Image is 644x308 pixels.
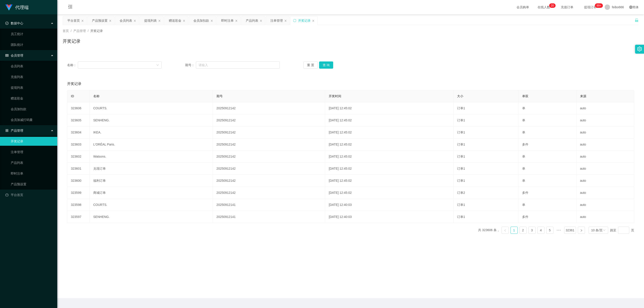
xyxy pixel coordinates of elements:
td: COURTS. [90,199,213,211]
td: SENHENG. [90,114,213,127]
button: 查 询 [319,61,333,69]
li: 2 [519,227,527,234]
td: 323602 [67,151,90,163]
td: [DATE] 12:45:02 [325,127,453,139]
i: 图标: close [312,19,315,22]
td: 20250912142 [213,114,325,127]
i: 图标: appstore-o [5,129,8,132]
td: auto [576,102,634,114]
span: ID [71,94,74,98]
h1: 开奖记录 [63,38,80,44]
span: 产品管理 [5,129,23,132]
td: [DATE] 12:45:02 [325,151,453,163]
a: 产品预设置 [11,180,54,189]
p: 2 [551,3,553,8]
span: 多件 [522,143,528,146]
a: 提现列表 [11,83,54,92]
span: 首页 [63,29,69,33]
td: [DATE] 12:45:02 [325,175,453,187]
span: 订单2 [457,191,465,194]
a: 4 [538,227,544,234]
a: 3 [529,227,535,234]
a: 产品列表 [11,158,54,167]
td: 20250912141 [213,211,325,223]
span: 开奖记录 [90,29,103,33]
span: 名称 [93,94,100,98]
h1: 代理端 [15,0,29,15]
span: 单 [522,155,525,158]
span: 单双 [522,94,528,98]
a: 会员加减打码量 [11,115,54,124]
div: 会员列表 [120,16,132,25]
span: 订单1 [457,106,465,110]
i: 图标: unlock [635,18,639,22]
div: 提现列表 [144,16,157,25]
td: 323601 [67,163,90,175]
span: 订单1 [457,118,465,122]
td: SENHENG. [90,211,213,223]
a: 注单管理 [11,148,54,156]
td: 323606 [67,102,90,114]
span: 单 [522,203,525,207]
img: logo.9652507e.png [5,4,13,11]
span: / [71,29,72,33]
td: Watsons. [90,151,213,163]
div: 即时注单 [221,16,234,25]
div: 开奖记录 [298,16,311,25]
div: 10 条/页 [591,227,603,234]
td: auto [576,211,634,223]
td: 20250912142 [213,151,325,163]
span: 大小 [457,94,463,98]
input: 请输入 [196,61,280,69]
i: 图标: close [158,19,161,22]
li: 共 323606 条， [478,227,500,234]
span: 单 [522,106,525,110]
td: [DATE] 12:45:02 [325,139,453,151]
a: 代理端 [5,5,29,9]
i: 图标: down [603,229,606,232]
i: 图标: close [235,19,238,22]
i: 图标: sync [293,19,296,22]
a: 5 [547,227,553,234]
a: 会员列表 [11,62,54,71]
span: 期号 [216,94,223,98]
li: 向后 5 页 [555,227,562,234]
a: 32361 [564,227,576,234]
td: auto [576,187,634,199]
td: auto [576,139,634,151]
td: 323597 [67,211,90,223]
div: 会员加扣款 [193,16,209,25]
span: 开奖记录 [67,81,81,86]
span: 会员管理 [5,54,23,57]
i: 图标: close [210,19,213,22]
td: 20250912142 [213,163,325,175]
td: [DATE] 12:45:02 [325,114,453,127]
span: 单 [522,179,525,182]
a: 1 [511,227,517,234]
span: 订单1 [457,167,465,170]
span: 单 [522,118,525,122]
td: 323600 [67,175,90,187]
button: 重 置 [303,61,318,69]
td: IKEA. [90,127,213,139]
td: 商城订单 [90,187,213,199]
td: [DATE] 12:40:03 [325,211,453,223]
span: 期号： [185,63,196,68]
td: 323598 [67,199,90,211]
li: 1 [511,227,518,234]
a: 会员加扣款 [11,105,54,114]
a: 即时注单 [11,169,54,178]
td: COURTS. [90,102,213,114]
td: 20250912142 [213,139,325,151]
i: 图标: left [504,229,506,232]
i: 图标: close [109,19,112,22]
td: 20250912142 [213,127,325,139]
td: 福利订单 [90,175,213,187]
li: 上一页 [502,227,509,234]
td: 20250912142 [213,187,325,199]
div: 赠送彩金 [169,16,181,25]
i: 图标: close [133,19,136,22]
span: 数据中心 [5,21,23,25]
td: 兑现订单 [90,163,213,175]
td: 323604 [67,127,90,139]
